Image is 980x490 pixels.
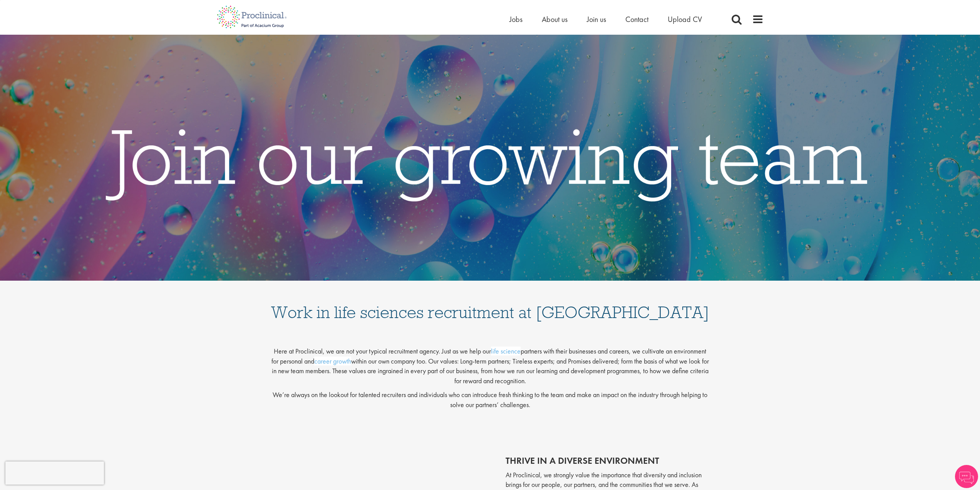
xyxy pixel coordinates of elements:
[668,14,702,24] a: Upload CV
[271,288,710,321] h1: Work in life sciences recruitment at [GEOGRAPHIC_DATA]
[271,390,710,409] p: We’re always on the lookout for talented recruiters and individuals who can introduce fresh think...
[271,340,710,386] p: Here at Proclinical, we are not your typical recruitment agency. Just as we help our partners wit...
[491,347,521,355] a: life science
[506,456,710,466] h2: thrive in a diverse environment
[5,461,104,485] iframe: reCAPTCHA
[955,465,978,488] img: Chatbot
[625,14,648,24] a: Contact
[509,14,523,24] a: Jobs
[587,14,606,24] a: Join us
[314,357,351,365] a: career growth
[542,14,568,24] a: About us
